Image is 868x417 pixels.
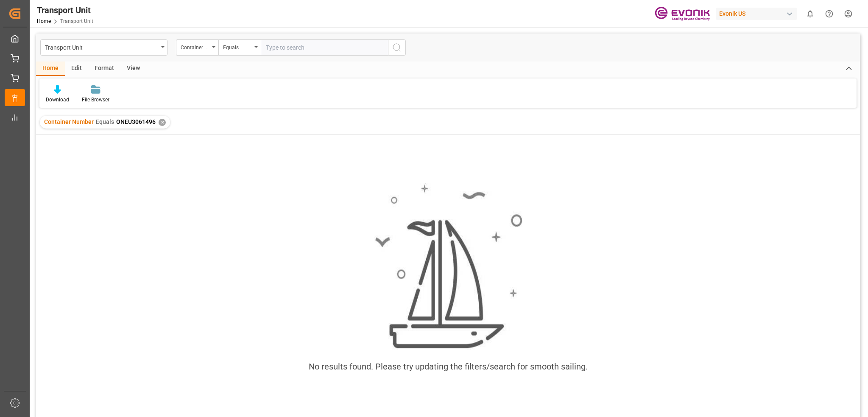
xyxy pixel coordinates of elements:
[655,6,710,21] img: Evonik-brand-mark-Deep-Purple-RGB.jpeg_1700498283.jpeg
[96,118,114,125] span: Equals
[46,96,69,104] div: Download
[261,39,388,56] input: Type to search
[88,62,120,76] div: Format
[37,18,51,24] a: Home
[116,118,156,125] span: ONEU3061496
[181,42,209,51] div: Container Number
[223,42,252,51] div: Equals
[82,96,109,104] div: File Browser
[44,118,94,125] span: Container Number
[65,62,88,76] div: Edit
[176,39,218,56] button: open menu
[716,6,801,22] button: Evonik US
[820,4,839,23] button: Help Center
[218,39,261,56] button: open menu
[801,4,820,23] button: show 0 new notifications
[120,62,146,76] div: View
[309,360,588,373] div: No results found. Please try updating the filters/search for smooth sailing.
[45,42,158,52] div: Transport Unit
[374,183,522,350] img: smooth_sailing.jpeg
[159,119,166,126] div: ✕
[40,39,167,56] button: open menu
[36,62,65,76] div: Home
[37,4,93,17] div: Transport Unit
[388,39,406,56] button: search button
[716,8,797,20] div: Evonik US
